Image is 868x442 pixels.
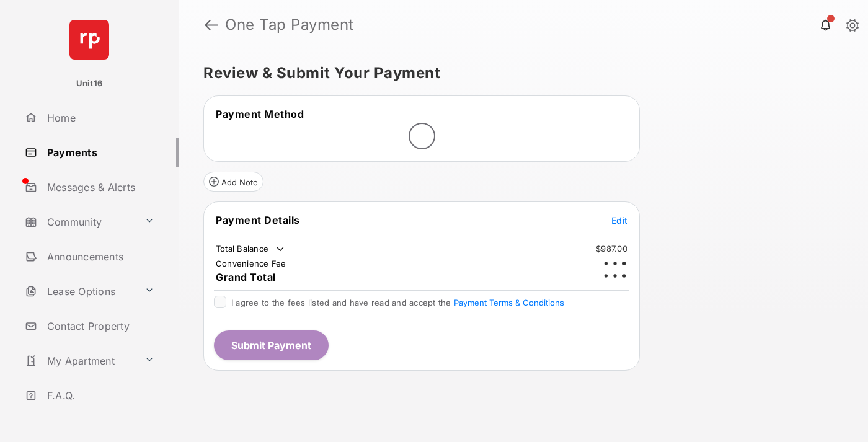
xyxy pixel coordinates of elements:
[215,243,286,255] td: Total Balance
[76,77,103,90] p: Unit16
[20,172,179,202] a: Messages & Alerts
[611,215,627,226] span: Edit
[215,258,287,269] td: Convenience Fee
[203,66,833,81] h5: Review & Submit Your Payment
[595,243,628,254] td: $987.00
[203,172,263,192] button: Add Note
[20,311,179,341] a: Contact Property
[20,242,179,272] a: Announcements
[216,271,276,283] span: Grand Total
[20,138,179,167] a: Payments
[216,108,304,120] span: Payment Method
[20,276,139,306] a: Lease Options
[20,381,179,410] a: F.A.Q.
[216,214,300,226] span: Payment Details
[611,214,627,226] button: Edit
[20,207,139,237] a: Community
[214,330,329,360] button: Submit Payment
[454,298,564,307] button: I agree to the fees listed and have read and accept the
[20,103,179,133] a: Home
[20,346,139,376] a: My Apartment
[225,17,354,32] strong: One Tap Payment
[231,298,564,307] span: I agree to the fees listed and have read and accept the
[69,20,109,60] img: svg+xml;base64,PHN2ZyB4bWxucz0iaHR0cDovL3d3dy53My5vcmcvMjAwMC9zdmciIHdpZHRoPSI2NCIgaGVpZ2h0PSI2NC...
